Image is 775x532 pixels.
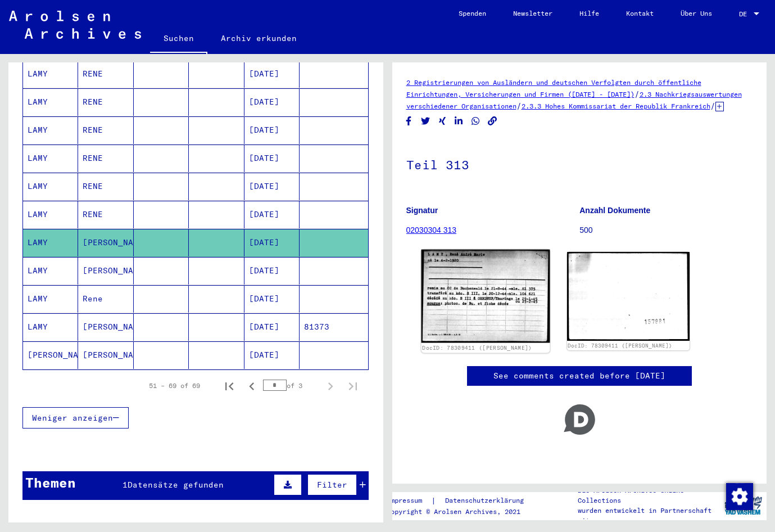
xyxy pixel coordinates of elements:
div: 51 – 69 of 69 [149,381,200,391]
img: 001.jpg [421,250,550,343]
p: wurden entwickelt in Partnerschaft mit [578,506,720,526]
mat-cell: LAMY [23,145,78,172]
mat-cell: [DATE] [244,257,300,285]
mat-cell: LAMY [23,229,78,256]
mat-cell: [PERSON_NAME] [78,229,133,256]
mat-cell: [PERSON_NAME] [78,257,133,285]
img: Zustimmung ändern [726,483,753,510]
button: Share on WhatsApp [470,114,482,128]
mat-cell: RENE [78,88,133,116]
a: 2.3.3 Hohes Kommissariat der Republik Frankreich [522,102,710,110]
span: 1 [123,480,128,490]
b: Signatur [406,206,438,215]
button: Next page [319,375,342,397]
mat-cell: [DATE] [244,201,300,228]
a: Archiv erkunden [207,25,310,52]
mat-cell: RENE [78,201,133,228]
button: Filter [307,474,357,495]
mat-cell: [PERSON_NAME] [23,341,78,369]
mat-cell: LAMY [23,116,78,144]
mat-cell: [PERSON_NAME] [78,313,133,341]
span: / [516,101,522,111]
span: / [634,89,640,99]
a: 02030304 313 [406,226,457,235]
mat-cell: [DATE] [244,116,300,144]
button: Copy link [487,114,498,128]
span: DE [739,10,751,18]
p: Die Arolsen Archives Online-Collections [578,485,720,506]
mat-cell: RENE [78,60,133,88]
button: Share on Xing [437,114,448,128]
mat-cell: LAMY [23,60,78,88]
img: yv_logo.png [722,492,764,520]
h1: Teil 313 [406,139,753,188]
mat-cell: LAMY [23,173,78,200]
button: Share on Twitter [420,114,432,128]
mat-cell: LAMY [23,285,78,313]
img: Arolsen_neg.svg [9,11,141,39]
mat-cell: 81373 [300,313,368,341]
mat-cell: LAMY [23,201,78,228]
mat-cell: LAMY [23,257,78,285]
a: Impressum [387,495,431,507]
mat-cell: RENE [78,145,133,172]
mat-cell: [DATE] [244,60,300,88]
mat-cell: [DATE] [244,145,300,172]
button: Share on Facebook [403,114,415,128]
p: 500 [579,224,753,236]
img: 002.jpg [567,252,690,341]
a: Datenschutzerklärung [436,495,537,507]
mat-cell: [DATE] [244,88,300,116]
a: DocID: 78309411 ([PERSON_NAME]) [422,345,532,351]
span: Datensätze gefunden [128,480,224,490]
mat-cell: Rene [78,285,133,313]
span: Filter [317,480,347,490]
button: Previous page [241,375,263,397]
mat-cell: [DATE] [244,229,300,256]
a: See comments created before [DATE] [493,370,665,382]
div: of 3 [263,380,319,391]
span: Weniger anzeigen [32,413,113,423]
a: Suchen [150,25,207,54]
div: | [387,495,537,507]
button: Weniger anzeigen [22,407,129,429]
span: / [710,101,715,111]
mat-cell: [DATE] [244,285,300,313]
b: Anzahl Dokumente [579,206,650,215]
mat-cell: LAMY [23,88,78,116]
button: Share on LinkedIn [453,114,465,128]
mat-cell: [DATE] [244,173,300,200]
p: Copyright © Arolsen Archives, 2021 [387,507,537,517]
button: First page [218,375,241,397]
mat-cell: [DATE] [244,313,300,341]
mat-cell: LAMY [23,313,78,341]
mat-cell: RENE [78,173,133,200]
button: Last page [342,375,364,397]
mat-cell: [DATE] [244,341,300,369]
mat-cell: RENE [78,116,133,144]
div: Themen [25,472,76,493]
mat-cell: [PERSON_NAME] [78,341,133,369]
a: 2 Registrierungen von Ausländern und deutschen Verfolgten durch öffentliche Einrichtungen, Versic... [406,78,701,98]
a: DocID: 78309411 ([PERSON_NAME]) [568,342,672,349]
